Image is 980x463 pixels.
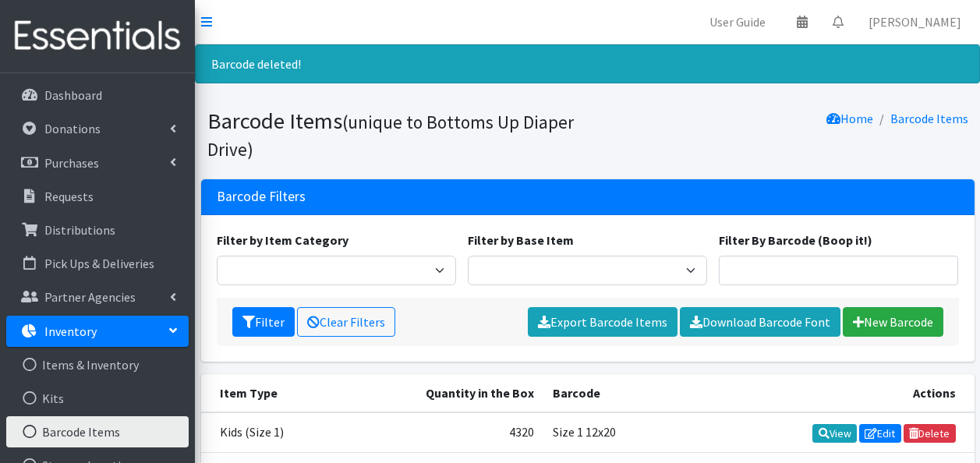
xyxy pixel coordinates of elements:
a: Pick Ups & Deliveries [6,248,189,279]
button: Filter [232,307,295,337]
a: Dashboard [6,80,189,111]
td: Kids (Size 1) [201,412,388,453]
th: Quantity in the Box [387,374,543,412]
th: Barcode [543,374,765,412]
a: Inventory [6,316,189,347]
p: Inventory [44,323,97,339]
th: Actions [765,374,975,412]
a: Barcode Items [890,111,968,126]
a: View [812,424,857,443]
a: Barcode Items [6,416,189,447]
h1: Barcode Items [207,108,582,161]
a: New Barcode [843,307,943,337]
label: Filter by Item Category [217,231,348,249]
a: Donations [6,113,189,144]
a: Partner Agencies [6,281,189,313]
a: Export Barcode Items [528,307,678,337]
a: Distributions [6,214,189,246]
p: Purchases [44,155,99,171]
a: Download Barcode Font [680,307,840,337]
p: Dashboard [44,87,102,103]
th: Item Type [201,374,388,412]
p: Partner Agencies [44,289,136,305]
div: Barcode deleted! [195,44,980,83]
small: (unique to Bottoms Up Diaper Drive) [207,111,574,161]
a: User Guide [697,6,778,37]
label: Filter by Base Item [468,231,574,249]
a: Purchases [6,147,189,178]
h3: Barcode Filters [217,189,306,205]
a: Requests [6,181,189,212]
a: Items & Inventory [6,349,189,380]
p: Donations [44,121,101,136]
a: Kits [6,383,189,414]
td: 4320 [387,412,543,453]
a: Clear Filters [297,307,395,337]
p: Distributions [44,222,115,238]
p: Requests [44,189,94,204]
img: HumanEssentials [6,10,189,62]
a: Home [826,111,873,126]
td: Size 1 12x20 [543,412,765,453]
a: Delete [904,424,956,443]
a: Edit [859,424,901,443]
a: [PERSON_NAME] [856,6,974,37]
p: Pick Ups & Deliveries [44,256,154,271]
label: Filter By Barcode (Boop it!) [719,231,872,249]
